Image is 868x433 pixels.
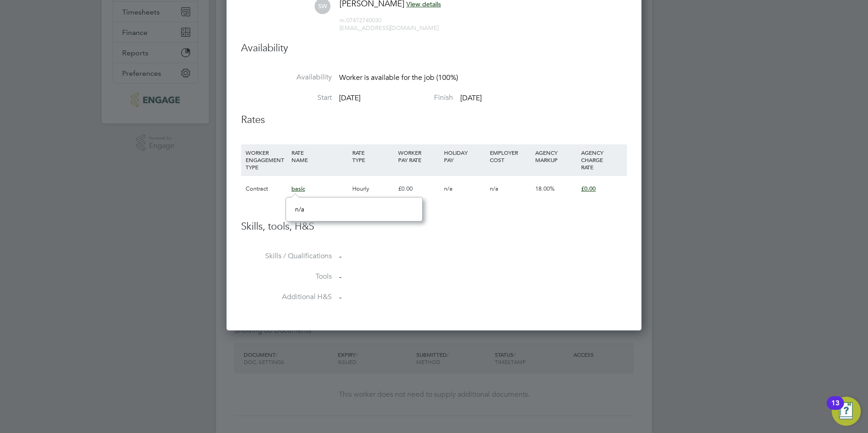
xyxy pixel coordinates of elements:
[243,144,289,175] div: WORKER ENGAGEMENT TYPE
[832,397,861,426] button: Open Resource Center, 13 new notifications
[241,272,332,281] label: Tools
[291,185,305,192] span: basic
[533,144,579,168] div: AGENCY MARKUP
[241,220,627,233] h3: Skills, tools, H&S
[442,144,488,168] div: HOLIDAY PAY
[460,93,482,103] span: [DATE]
[339,73,458,82] span: Worker is available for the job (100%)
[488,144,533,168] div: EMPLOYER COST
[339,93,360,103] span: [DATE]
[396,144,442,168] div: WORKER PAY RATE
[340,16,346,24] span: m:
[535,185,555,192] span: 18.00%
[243,176,289,202] div: Contract
[339,293,341,302] span: -
[579,144,625,175] div: AGENCY CHARGE RATE
[241,73,332,82] label: Availability
[350,176,396,202] div: Hourly
[241,251,332,261] label: Skills / Qualifications
[241,93,332,103] label: Start
[241,113,627,127] h3: Rates
[444,185,453,192] span: n/a
[339,272,341,281] span: -
[581,185,596,192] span: £0.00
[362,93,453,103] label: Finish
[340,24,439,32] span: [EMAIL_ADDRESS][DOMAIN_NAME]
[339,252,341,261] span: -
[396,176,442,202] div: £0.00
[350,144,396,168] div: RATE TYPE
[241,292,332,302] label: Additional H&S
[340,16,381,24] span: 07472740030
[295,205,304,213] span: n/a
[831,403,839,415] div: 13
[241,42,627,55] h3: Availability
[289,144,350,168] div: RATE NAME
[490,185,498,192] span: n/a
